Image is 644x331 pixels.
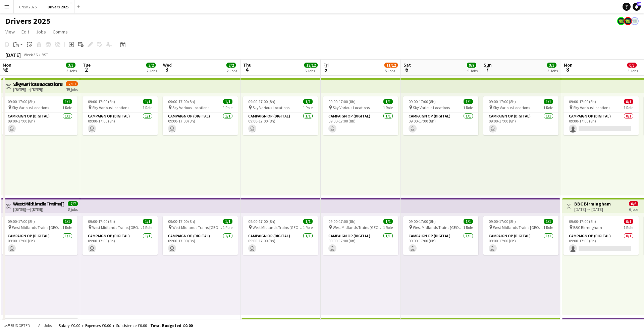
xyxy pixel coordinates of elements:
[483,112,558,135] app-card-role: Campaign Op (Digital)1/109:00-17:00 (8h)
[8,99,35,104] span: 09:00-17:00 (8h)
[242,66,252,73] span: 4
[19,27,32,36] a: Edit
[409,219,436,224] span: 09:00-17:00 (8h)
[617,17,625,25] app-user-avatar: Nicola Price
[489,99,516,104] span: 09:00-17:00 (8h)
[624,225,633,230] span: 1 Role
[14,0,42,13] button: Crew 2025
[483,96,558,135] div: 09:00-17:00 (8h)1/1 Sky Various Locations1 RoleCampaign Op (Digital)1/109:00-17:00 (8h)
[21,29,29,35] span: Edit
[322,66,329,73] span: 5
[147,68,157,73] div: 2 Jobs
[62,225,72,230] span: 1 Role
[483,216,558,255] app-job-card: 09:00-17:00 (8h)1/1 West Midlands Trains [GEOGRAPHIC_DATA]1 RoleCampaign Op (Digital)1/109:00-17:...
[68,201,78,206] span: 7/7
[403,232,478,255] app-card-role: Campaign Op (Digital)1/109:00-17:00 (8h)
[227,68,237,73] div: 2 Jobs
[624,219,633,224] span: 0/1
[409,99,436,104] span: 09:00-17:00 (8h)
[83,112,158,135] app-card-role: Campaign Op (Digital)1/109:00-17:00 (8h)
[493,225,543,230] span: West Midlands Trains [GEOGRAPHIC_DATA]
[3,322,31,329] button: Budgeted
[624,105,633,110] span: 1 Role
[92,105,129,110] span: Sky Various Locations
[2,216,77,255] app-job-card: 09:00-17:00 (8h)1/1 West Midlands Trains [GEOGRAPHIC_DATA]1 RoleCampaign Op (Digital)1/109:00-17:...
[243,112,318,135] app-card-role: Campaign Op (Digital)1/109:00-17:00 (8h)
[14,207,64,212] div: [DATE] → [DATE]
[5,52,21,58] div: [DATE]
[143,219,152,224] span: 1/1
[53,29,68,35] span: Comms
[483,66,492,73] span: 7
[168,219,195,224] span: 09:00-17:00 (8h)
[563,216,639,255] app-job-card: 09:00-17:00 (8h)0/1 BBC Birmngham1 RoleCampaign Op (Digital)0/109:00-17:00 (8h)
[150,323,193,328] span: Total Budgeted £0.00
[633,3,641,11] a: 50
[627,63,637,68] span: 0/3
[493,105,530,110] span: Sky Various Locations
[624,99,633,104] span: 0/1
[66,63,75,68] span: 3/3
[243,62,252,68] span: Thu
[631,17,639,25] app-user-avatar: Claire Stewart
[253,225,303,230] span: West Midlands Trains [GEOGRAPHIC_DATA]
[574,207,611,212] div: [DATE] → [DATE]
[569,219,596,224] span: 09:00-17:00 (8h)
[624,17,632,25] app-user-avatar: Nicola Price
[163,96,238,135] app-job-card: 09:00-17:00 (8h)1/1 Sky Various Locations1 RoleCampaign Op (Digital)1/109:00-17:00 (8h)
[143,99,152,104] span: 1/1
[36,29,46,35] span: Jobs
[564,62,573,68] span: Mon
[68,206,78,212] div: 7 jobs
[12,105,49,110] span: Sky Various Locations
[66,81,78,86] span: 7/13
[383,105,393,110] span: 1 Role
[37,323,53,328] span: All jobs
[383,99,393,104] span: 1/1
[163,216,238,255] app-job-card: 09:00-17:00 (8h)1/1 West Midlands Trains [GEOGRAPHIC_DATA]1 RoleCampaign Op (Digital)1/109:00-17:...
[333,105,370,110] span: Sky Various Locations
[385,68,397,73] div: 5 Jobs
[243,216,318,255] app-job-card: 09:00-17:00 (8h)1/1 West Midlands Trains [GEOGRAPHIC_DATA]1 RoleCampaign Op (Digital)1/109:00-17:...
[163,112,238,135] app-card-role: Campaign Op (Digital)1/109:00-17:00 (8h)
[11,323,30,328] span: Budgeted
[303,219,313,224] span: 1/1
[163,62,172,68] span: Wed
[50,27,70,36] a: Comms
[574,201,611,207] h3: BBC Birmingham
[223,105,232,110] span: 1 Role
[172,105,209,110] span: Sky Various Locations
[484,62,492,68] span: Sun
[2,96,77,135] div: 09:00-17:00 (8h)1/1 Sky Various Locations1 RoleCampaign Op (Digital)1/109:00-17:00 (8h)
[14,201,64,207] h3: West Midlands Trains [GEOGRAPHIC_DATA]
[328,99,356,104] span: 09:00-17:00 (8h)
[383,225,393,230] span: 1 Role
[3,62,11,68] span: Mon
[63,219,72,224] span: 1/1
[467,63,476,68] span: 9/9
[168,99,195,104] span: 09:00-17:00 (8h)
[66,68,77,73] div: 3 Jobs
[14,81,63,87] h3: Sky Various Locations
[42,0,74,13] button: Drivers 2025
[403,112,478,135] app-card-role: Campaign Op (Digital)1/109:00-17:00 (8h)
[573,225,602,230] span: BBC Birmngham
[248,219,275,224] span: 09:00-17:00 (8h)
[464,99,473,104] span: 1/1
[33,27,49,36] a: Jobs
[253,105,289,110] span: Sky Various Locations
[243,96,318,135] app-job-card: 09:00-17:00 (8h)1/1 Sky Various Locations1 RoleCampaign Op (Digital)1/109:00-17:00 (8h)
[83,96,158,135] app-job-card: 09:00-17:00 (8h)1/1 Sky Various Locations1 RoleCampaign Op (Digital)1/109:00-17:00 (8h)
[464,219,473,224] span: 1/1
[59,323,193,328] div: Salary £0.00 + Expenses £0.00 + Subsistence £0.00 =
[248,99,275,104] span: 09:00-17:00 (8h)
[3,27,17,36] a: View
[22,52,39,57] span: Week 36
[323,232,398,255] app-card-role: Campaign Op (Digital)1/109:00-17:00 (8h)
[383,219,393,224] span: 1/1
